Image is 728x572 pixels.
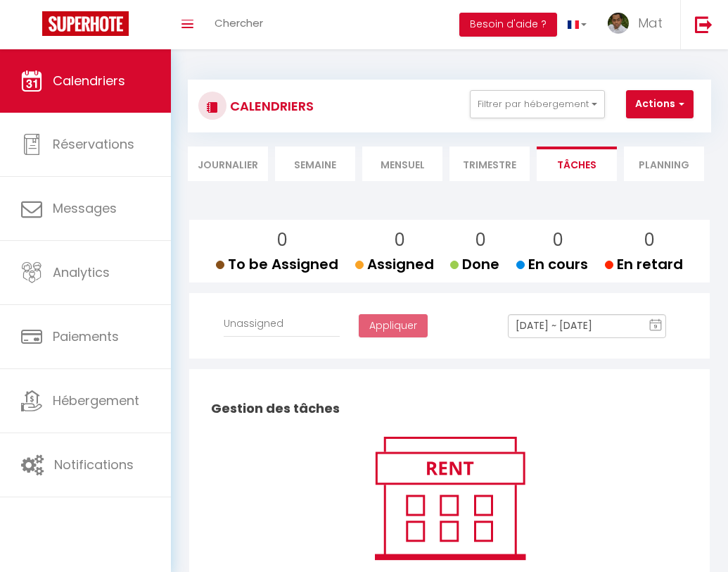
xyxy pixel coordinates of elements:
[53,199,117,217] span: Messages
[188,147,268,181] li: Journalier
[624,147,704,181] li: Planning
[638,14,663,32] span: Mat
[516,254,588,274] span: En cours
[53,328,119,345] span: Paiements
[449,147,530,181] li: Trimestre
[450,254,499,274] span: Done
[207,387,691,430] h2: Gestion des tâches
[608,13,629,34] img: ...
[53,135,134,153] span: Réservations
[359,314,428,338] button: Appliquer
[11,6,53,48] button: Ouvrir le widget de chat LiveChat
[216,254,338,274] span: To be Assigned
[459,13,557,37] button: Besoin d'aide ?
[54,456,134,473] span: Notifications
[362,147,442,181] li: Mensuel
[360,430,539,566] img: rent.png
[275,147,355,181] li: Semaine
[42,11,129,36] img: Super Booking
[53,72,125,89] span: Calendriers
[227,227,338,254] p: 0
[53,392,139,409] span: Hébergement
[508,314,666,338] input: Select Date Range
[355,254,434,274] span: Assigned
[537,147,617,181] li: Tâches
[53,263,110,281] span: Analytics
[226,90,314,122] h3: CALENDRIERS
[654,323,658,330] text: 9
[626,90,694,118] button: Actions
[461,227,499,254] p: 0
[470,90,605,118] button: Filtrer par hébergement
[605,254,683,274] span: En retard
[528,227,588,254] p: 0
[366,227,434,254] p: 0
[616,227,683,254] p: 0
[215,15,263,30] span: Chercher
[695,15,713,33] img: logout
